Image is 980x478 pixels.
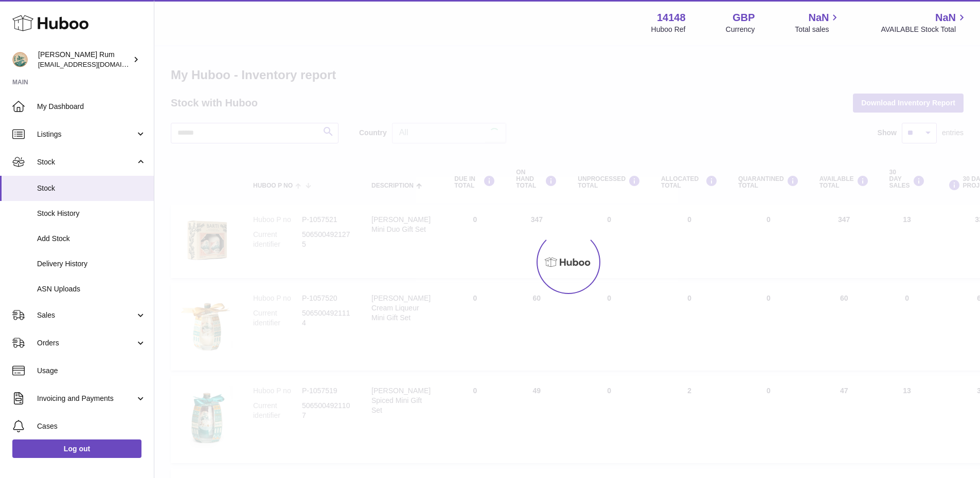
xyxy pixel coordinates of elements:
span: AVAILABLE Stock Total [881,25,968,34]
div: Huboo Ref [651,25,686,34]
strong: GBP [733,11,755,25]
span: Stock [37,183,146,193]
span: NaN [935,11,956,25]
a: NaN AVAILABLE Stock Total [881,11,968,34]
strong: 14148 [657,11,686,25]
span: Stock [37,157,135,167]
span: NaN [808,11,829,25]
div: Currency [726,25,755,34]
a: Log out [12,439,141,458]
span: My Dashboard [37,102,146,112]
span: Usage [37,366,146,376]
span: ASN Uploads [37,284,146,294]
span: Cases [37,421,146,431]
span: Listings [37,130,135,139]
span: Orders [37,338,135,348]
img: mail@bartirum.wales [12,52,28,67]
span: Invoicing and Payments [37,394,135,403]
div: [PERSON_NAME] Rum [38,50,131,69]
span: Stock History [37,209,146,218]
span: [EMAIL_ADDRESS][DOMAIN_NAME] [38,60,151,68]
span: Add Stock [37,234,146,244]
span: Total sales [795,25,841,34]
span: Delivery History [37,259,146,269]
span: Sales [37,310,135,320]
a: NaN Total sales [795,11,841,34]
